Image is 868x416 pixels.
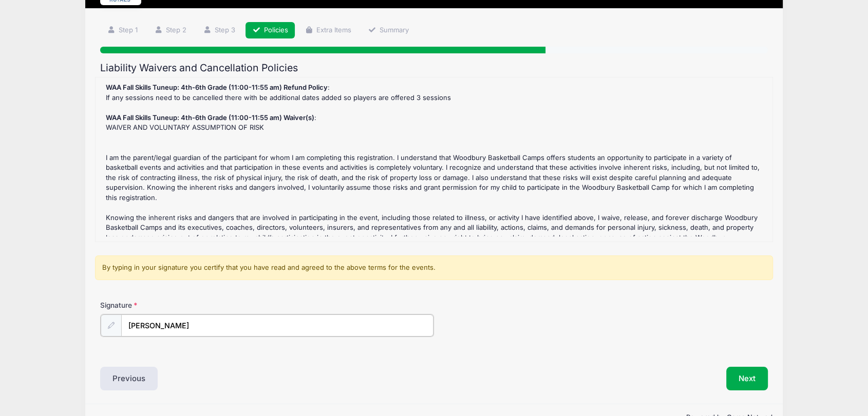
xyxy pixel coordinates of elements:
[100,300,267,310] label: Signature
[106,83,328,91] strong: WAA Fall Skills Tuneup: 4th-6th Grade (11:00-11:55 am) Refund Policy
[197,22,242,39] a: Step 3
[298,22,358,39] a: Extra Items
[726,367,768,390] button: Next
[246,22,295,39] a: Policies
[147,22,193,39] a: Step 2
[101,83,767,236] div: : If any sessions need to be cancelled there with be additional dates added so players are offere...
[95,255,772,280] div: By typing in your signature you certify that you have read and agreed to the above terms for the ...
[361,22,416,39] a: Summary
[121,314,433,336] input: Enter first and last name
[100,367,158,390] button: Previous
[100,62,768,74] h2: Liability Waivers and Cancellation Policies
[100,22,144,39] a: Step 1
[106,113,314,122] strong: WAA Fall Skills Tuneup: 4th-6th Grade (11:00-11:55 am) Waiver(s)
